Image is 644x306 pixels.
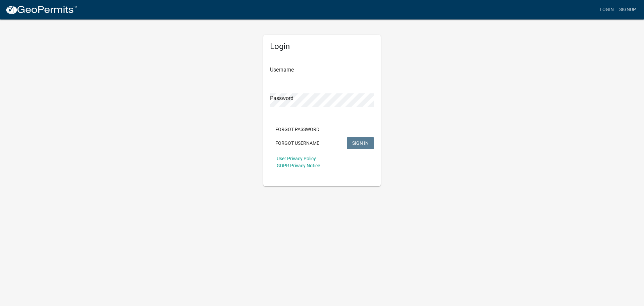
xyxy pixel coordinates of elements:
a: GDPR Privacy Notice [277,163,320,168]
a: Login [597,3,616,16]
button: Forgot Password [270,123,325,135]
a: Signup [616,3,639,16]
h5: Login [270,42,374,51]
span: SIGN IN [352,140,369,145]
button: SIGN IN [347,137,374,149]
a: User Privacy Policy [277,156,316,161]
button: Forgot Username [270,137,325,149]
